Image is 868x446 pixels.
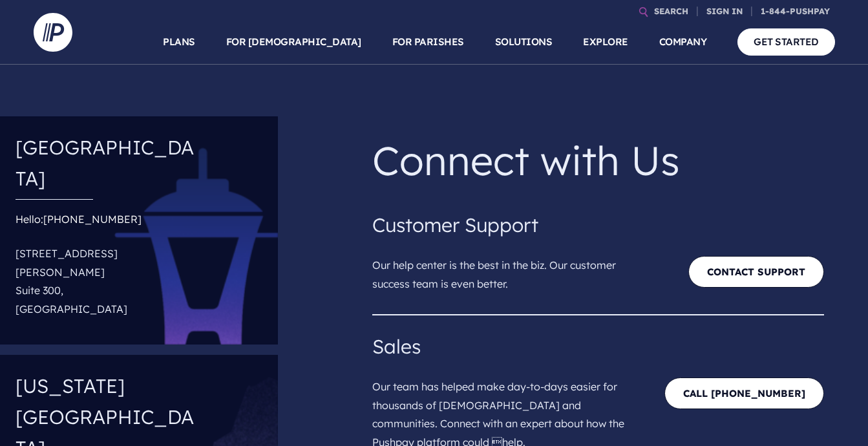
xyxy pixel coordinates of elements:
a: EXPLORE [583,19,628,65]
a: Contact Support [688,256,824,288]
a: COMPANY [659,19,707,65]
a: PLANS [163,19,195,65]
a: [PHONE_NUMBER] [43,213,142,226]
a: FOR [DEMOGRAPHIC_DATA] [226,19,361,65]
h4: Sales [372,331,825,362]
div: Hello: [16,210,200,324]
p: Connect with Us [372,127,825,194]
a: CALL [PHONE_NUMBER] [664,377,824,409]
a: FOR PARISHES [392,19,464,65]
h4: [GEOGRAPHIC_DATA] [16,127,200,199]
a: GET STARTED [737,28,835,55]
p: Our help center is the best in the biz. Our customer success team is even better. [372,240,644,299]
h4: Customer Support [372,209,825,240]
a: SOLUTIONS [495,19,553,65]
p: [STREET_ADDRESS][PERSON_NAME] Suite 300, [GEOGRAPHIC_DATA] [16,239,200,324]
